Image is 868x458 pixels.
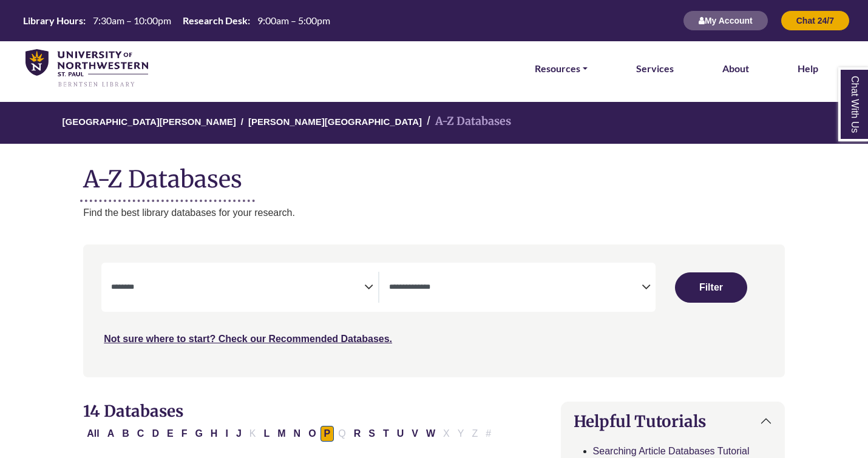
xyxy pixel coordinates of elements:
[675,272,747,303] button: Submit for Search Results
[257,15,330,26] span: 9:00am – 5:00pm
[207,426,222,442] button: Filter Results H
[191,426,206,442] button: Filter Results G
[83,244,785,377] nav: Search filters
[111,283,364,293] textarea: Search
[83,156,785,193] h1: A-Z Databases
[178,426,191,442] button: Filter Results F
[350,426,365,442] button: Filter Results R
[232,426,245,442] button: Filter Results J
[104,334,392,344] a: Not sure where to start? Check our Recommended Databases.
[222,426,231,442] button: Filter Results I
[561,402,784,440] button: Helpful Tutorials
[290,426,305,442] button: Filter Results N
[18,14,86,27] th: Library Hours:
[274,426,289,442] button: Filter Results M
[320,426,334,442] button: Filter Results P
[83,426,103,442] button: All
[83,205,785,221] p: Find the best library databases for your research.
[389,283,642,293] textarea: Search
[636,61,674,76] a: Services
[83,102,785,144] nav: breadcrumb
[248,115,422,127] a: [PERSON_NAME][GEOGRAPHIC_DATA]
[781,15,850,25] a: Chat 24/7
[379,426,393,442] button: Filter Results T
[593,446,750,456] a: Searching Article Databases Tutorial
[163,426,177,442] button: Filter Results E
[260,426,273,442] button: Filter Results L
[178,14,251,27] th: Research Desk:
[722,61,749,76] a: About
[93,15,171,26] span: 7:30am – 10:00pm
[148,426,163,442] button: Filter Results D
[134,426,148,442] button: Filter Results C
[781,10,850,31] button: Chat 24/7
[305,426,319,442] button: Filter Results O
[535,61,588,76] a: Resources
[104,426,118,442] button: Filter Results A
[25,49,148,88] img: library_home
[18,14,335,28] a: Hours Today
[18,14,335,25] table: Hours Today
[683,10,768,31] button: My Account
[365,426,379,442] button: Filter Results S
[683,15,768,25] a: My Account
[393,426,408,442] button: Filter Results U
[83,428,496,438] div: Alpha-list to filter by first letter of database name
[83,401,183,421] span: 14 Databases
[422,426,439,442] button: Filter Results W
[63,115,236,127] a: [GEOGRAPHIC_DATA][PERSON_NAME]
[118,426,133,442] button: Filter Results B
[408,426,422,442] button: Filter Results V
[798,61,818,76] a: Help
[422,113,511,130] li: A-Z Databases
